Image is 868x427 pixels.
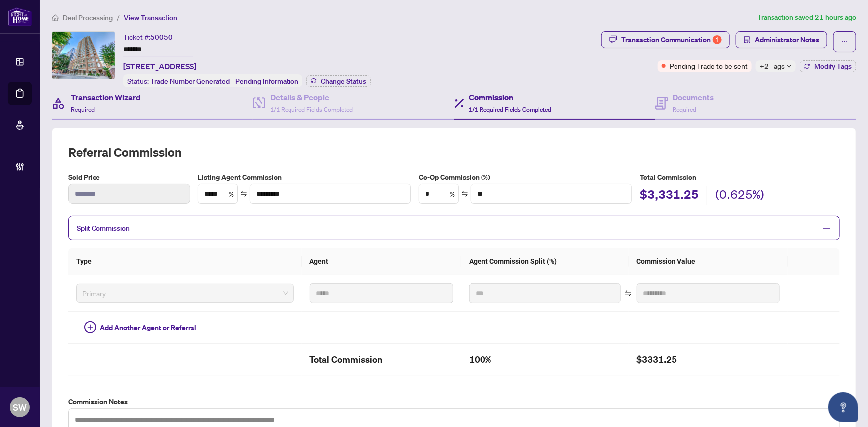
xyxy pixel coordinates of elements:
span: down [787,64,792,69]
span: solution [744,36,751,43]
span: Pending Trade to be sent [670,60,748,71]
button: Modify Tags [800,60,856,72]
h4: Transaction Wizard [71,91,141,103]
span: Administrator Notes [755,32,819,48]
img: IMG-C12278285_1.jpg [52,32,115,79]
span: +2 Tags [760,60,785,72]
span: SW [13,400,27,414]
li: / [117,12,120,23]
span: swap [461,190,468,197]
span: Required [71,106,95,113]
h2: 100% [469,352,621,368]
h2: $3331.25 [637,352,780,368]
label: Co-Op Commission (%) [419,172,632,183]
h2: (0.625%) [715,186,764,205]
div: Split Commission [68,216,840,240]
div: Transaction Communication [621,32,722,48]
label: Listing Agent Commission [198,172,411,183]
span: View Transaction [124,13,177,22]
h2: $3,331.25 [640,186,699,205]
label: Commission Notes [68,396,840,407]
span: Required [673,106,697,113]
button: Add Another Agent or Referral [76,320,204,336]
button: Open asap [828,392,858,422]
th: Agent [302,248,462,275]
span: home [52,14,59,21]
h2: Total Commission [310,352,454,368]
span: 50050 [150,33,173,42]
span: Modify Tags [814,63,852,70]
article: Transaction saved 21 hours ago [757,12,856,23]
h5: Total Commission [640,172,840,183]
span: Add Another Agent or Referral [100,322,196,333]
th: Type [68,248,302,275]
h4: Documents [673,91,714,103]
button: Transaction Communication1 [601,31,730,48]
span: ellipsis [841,38,848,45]
h4: Commission [469,91,552,103]
th: Commission Value [629,248,788,275]
h2: Referral Commission [68,144,840,160]
div: Ticket #: [123,31,173,43]
h4: Details & People [270,91,353,103]
img: logo [8,7,32,26]
span: plus-circle [84,321,96,333]
span: 1/1 Required Fields Completed [270,106,353,113]
span: Split Commission [77,224,130,233]
div: Status: [123,74,302,87]
button: Change Status [306,75,371,87]
span: swap [240,190,247,197]
button: Administrator Notes [736,31,827,48]
span: Trade Number Generated - Pending Information [150,77,298,85]
span: Change Status [321,78,366,85]
span: minus [822,224,831,233]
label: Sold Price [68,172,190,183]
span: swap [625,290,632,297]
th: Agent Commission Split (%) [461,248,629,275]
div: 1 [713,35,722,44]
span: 1/1 Required Fields Completed [469,106,552,113]
span: Primary [82,286,288,301]
span: Deal Processing [63,13,113,22]
span: [STREET_ADDRESS] [123,60,196,72]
